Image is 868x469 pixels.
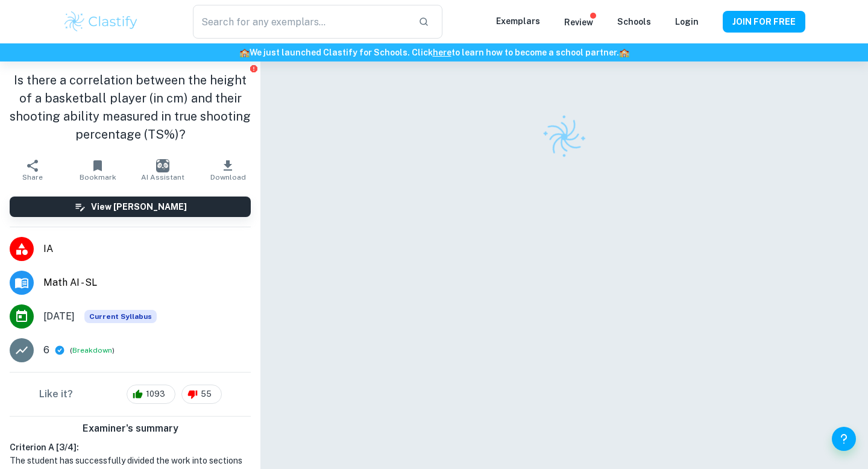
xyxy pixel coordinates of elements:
img: Clastify logo [63,10,139,34]
button: Bookmark [65,153,130,187]
h1: Is there a correlation between the height of a basketball player (in cm) and their shooting abili... [10,71,251,143]
img: AI Assistant [156,159,169,172]
button: AI Assistant [130,153,195,187]
span: Share [22,173,43,181]
input: Search for any exemplars... [193,5,409,39]
button: Help and Feedback [832,427,856,451]
span: 1093 [139,388,172,400]
a: Login [675,17,699,27]
span: Download [210,173,246,181]
button: Breakdown [72,345,112,356]
h6: View [PERSON_NAME] [91,200,187,213]
button: JOIN FOR FREE [723,11,805,33]
span: Current Syllabus [84,310,157,323]
span: 🏫 [619,48,629,57]
p: 6 [43,343,49,357]
h6: Criterion A [ 3 / 4 ]: [10,441,251,454]
a: here [433,48,451,57]
button: View [PERSON_NAME] [10,197,251,217]
div: 55 [181,385,222,404]
span: Bookmark [80,173,116,181]
div: This exemplar is based on the current syllabus. Feel free to refer to it for inspiration/ideas wh... [84,310,157,323]
a: Schools [617,17,651,27]
button: Download [195,153,260,187]
p: Review [564,16,593,29]
div: 1093 [127,385,175,404]
h6: Like it? [39,387,73,401]
span: IA [43,242,251,256]
span: ( ) [70,345,115,356]
span: [DATE] [43,309,75,324]
img: Clastify logo [535,107,594,167]
span: 55 [194,388,218,400]
span: AI Assistant [141,173,184,181]
button: Report issue [249,64,258,73]
p: Exemplars [496,14,540,28]
span: 🏫 [239,48,250,57]
span: Math AI - SL [43,275,251,290]
h6: Examiner's summary [5,421,256,436]
h6: We just launched Clastify for Schools. Click to learn how to become a school partner. [2,46,866,59]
